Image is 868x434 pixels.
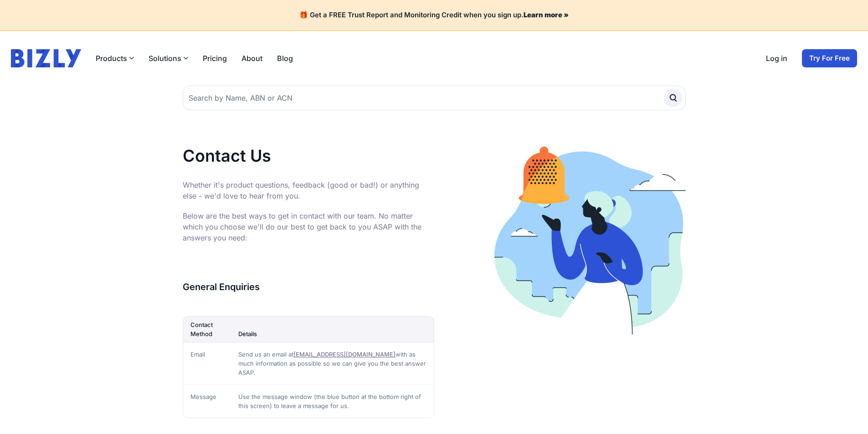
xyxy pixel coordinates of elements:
td: Email [183,342,231,384]
h3: General Enquiries [183,280,434,294]
h1: Contact Us [183,147,434,165]
h4: 🎁 Get a FREE Trust Report and Monitoring Credit when you sign up. [11,11,857,20]
a: Try For Free [802,49,857,67]
th: Details [231,317,433,342]
td: Send us an email at with as much information as possible so we can give you the best answer ASAP. [231,342,433,384]
th: Contact Method [183,317,231,342]
input: Search by Name, ABN or ACN [183,86,686,110]
button: Products [96,53,134,64]
td: Message [183,384,231,418]
a: About [241,53,262,64]
p: Below are the best ways to get in contact with our team. No matter which you choose we'll do our ... [183,210,434,243]
a: Log in [766,53,787,64]
a: Blog [277,53,293,64]
a: [EMAIL_ADDRESS][DOMAIN_NAME] [293,351,395,358]
a: Learn more » [524,10,569,19]
button: Solutions [149,53,188,64]
p: Whether it's product questions, feedback (good or bad!) or anything else - we'd love to hear from... [183,179,434,201]
a: Pricing [203,53,227,64]
td: Use the message window (the blue button at the bottom right of this screen) to leave a message fo... [231,384,433,418]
